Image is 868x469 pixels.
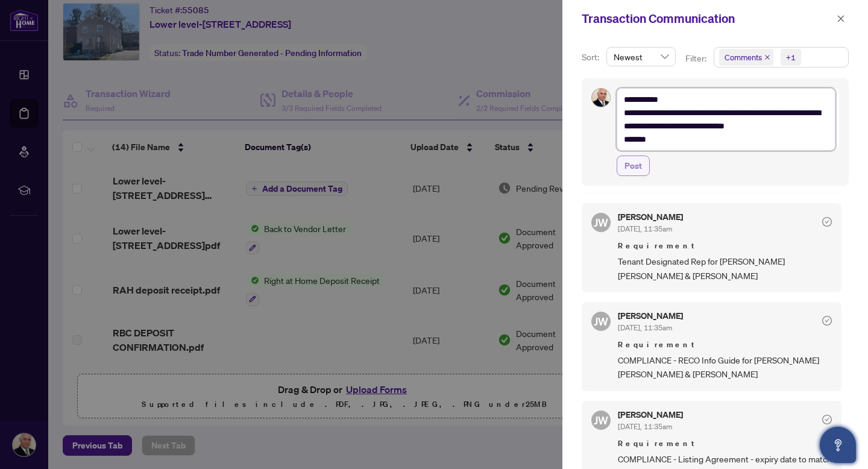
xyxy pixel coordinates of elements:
[594,313,608,330] span: JW
[618,323,672,332] span: [DATE], 11:35am
[786,51,796,63] div: +1
[822,217,832,227] span: check-circle
[594,214,608,231] span: JW
[820,427,856,463] button: Open asap
[594,412,608,429] span: JW
[592,89,610,107] img: Profile Icon
[618,312,683,320] h5: [PERSON_NAME]
[618,422,672,431] span: [DATE], 11:35am
[614,48,668,66] span: Newest
[618,411,683,419] h5: [PERSON_NAME]
[822,316,832,326] span: check-circle
[618,213,683,221] h5: [PERSON_NAME]
[582,51,602,64] p: Sort:
[685,52,708,65] p: Filter:
[618,240,832,252] span: Requirement
[582,10,833,28] div: Transaction Communication
[764,54,770,60] span: close
[725,51,762,63] span: Comments
[837,14,845,23] span: close
[618,438,832,450] span: Requirement
[719,49,773,66] span: Comments
[618,353,832,382] span: COMPLIANCE - RECO Info Guide for [PERSON_NAME] [PERSON_NAME] & [PERSON_NAME]
[624,156,642,175] span: Post
[617,156,650,176] button: Post
[618,254,832,283] span: Tenant Designated Rep for [PERSON_NAME] [PERSON_NAME] & [PERSON_NAME]
[618,339,832,351] span: Requirement
[822,415,832,424] span: check-circle
[618,224,672,233] span: [DATE], 11:35am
